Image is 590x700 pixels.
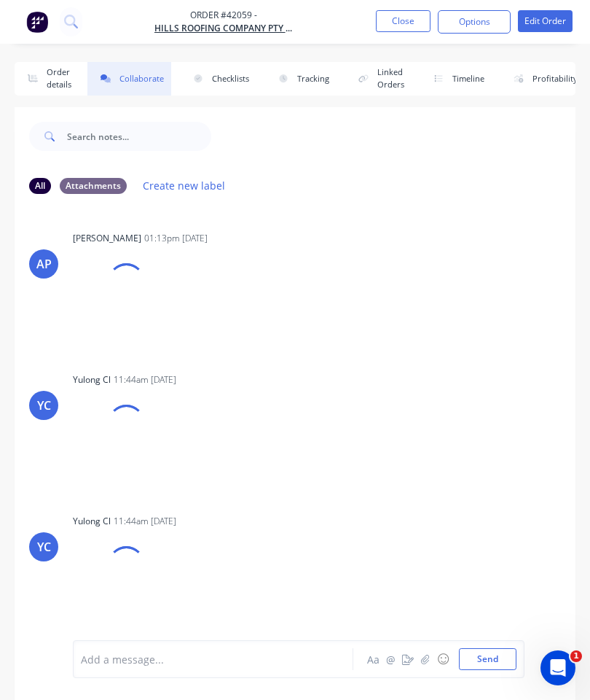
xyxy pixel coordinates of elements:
[154,22,293,35] a: Hills Roofing Company Pty Ltd
[73,515,111,528] div: Yulong Cl
[180,62,256,96] button: Checklists
[459,648,516,670] button: Send
[73,373,111,386] div: Yulong Cl
[434,650,452,668] button: ☺
[265,62,337,96] button: Tracking
[26,11,48,33] img: Factory
[15,62,79,96] button: Order details
[60,178,127,194] div: Attachments
[540,650,575,685] iframe: Intercom live chat
[438,10,511,34] button: Options
[500,62,585,96] button: Profitability
[518,10,573,32] button: Edit Order
[154,9,293,22] span: Order #42059 -
[114,515,176,528] div: 11:44am [DATE]
[114,373,176,386] div: 11:44am [DATE]
[570,650,582,662] span: 1
[144,232,208,245] div: 01:13pm [DATE]
[382,650,399,668] button: @
[345,62,412,96] button: Linked Orders
[364,650,382,668] button: Aa
[36,255,52,273] div: AP
[87,62,171,96] button: Collaborate
[73,232,141,245] div: [PERSON_NAME]
[420,62,492,96] button: Timeline
[67,122,211,151] input: Search notes...
[37,397,51,414] div: YC
[135,176,233,195] button: Create new label
[376,10,430,32] button: Close
[37,538,51,556] div: YC
[29,178,51,194] div: All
